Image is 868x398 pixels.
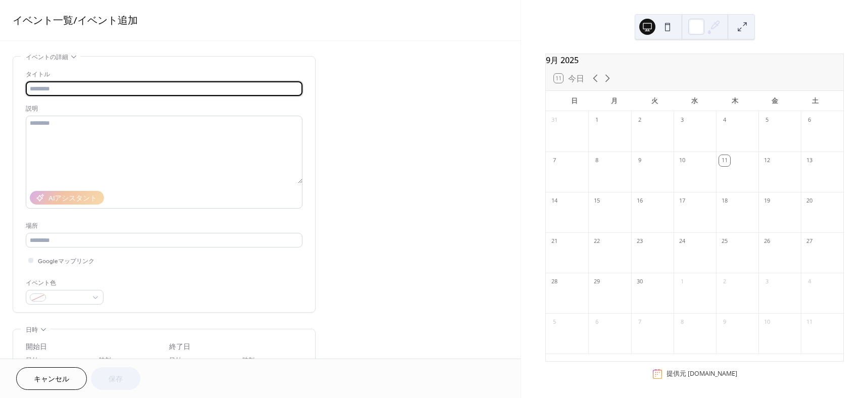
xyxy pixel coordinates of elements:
div: 6 [804,115,815,126]
div: 13 [804,155,815,166]
div: 説明 [26,104,300,114]
div: 2 [719,276,730,287]
div: 5 [549,317,560,328]
div: 3 [677,115,688,126]
div: 3 [761,276,773,287]
div: 1 [591,115,602,126]
span: イベントの詳細 [26,52,68,63]
div: 2 [634,115,645,126]
div: 9 [719,317,730,328]
div: 終了日 [169,342,190,353]
div: 9 [634,155,645,166]
div: 10 [761,317,773,328]
div: 22 [591,236,602,247]
span: 日時 [26,325,38,335]
div: タイトル [26,69,300,80]
button: キャンセル [16,367,87,390]
div: 1 [677,276,688,287]
div: 場所 [26,221,300,231]
div: 10 [677,155,688,166]
div: 12 [761,155,773,166]
div: 26 [761,236,773,247]
div: 11 [719,155,730,166]
div: 木 [714,91,755,111]
div: 31 [549,115,560,126]
div: 7 [634,317,645,328]
div: 21 [549,236,560,247]
div: 24 [677,236,688,247]
div: 月 [594,91,635,111]
div: 15 [591,195,602,207]
div: 4 [804,276,815,287]
span: 時刻 [242,355,254,366]
div: 提供元 [667,369,737,378]
div: 28 [549,276,560,287]
div: 18 [719,195,730,207]
div: 6 [591,317,602,328]
span: 日付 [26,355,38,366]
div: 20 [804,195,815,207]
div: 23 [634,236,645,247]
div: 4 [719,115,730,126]
div: 水 [675,91,715,111]
div: 5 [761,115,773,126]
div: 7 [549,155,560,166]
div: 土 [795,91,835,111]
div: 27 [804,236,815,247]
span: 時刻 [99,355,111,366]
div: 11 [804,317,815,328]
div: 日 [554,91,594,111]
div: 14 [549,195,560,207]
div: 火 [634,91,675,111]
div: 17 [677,195,688,207]
span: 日付 [169,355,181,366]
div: 16 [634,195,645,207]
div: 開始日 [26,342,47,353]
span: キャンセル [34,374,69,385]
div: 30 [634,276,645,287]
span: / イベント追加 [73,11,138,31]
div: 9月 2025 [546,54,843,66]
div: 8 [591,155,602,166]
div: 29 [591,276,602,287]
div: 19 [761,195,773,207]
a: [DOMAIN_NAME] [688,369,737,378]
span: Googleマップリンク [38,256,94,267]
a: イベント一覧 [13,11,73,31]
div: 金 [755,91,795,111]
div: 25 [719,236,730,247]
div: 8 [677,317,688,328]
div: イベント色 [26,278,101,288]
